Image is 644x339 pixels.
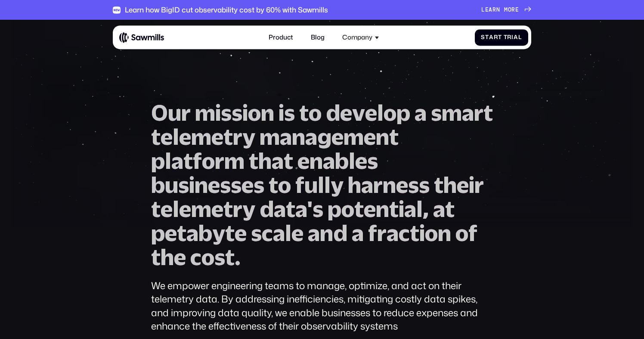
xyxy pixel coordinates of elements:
[241,173,254,197] span: e
[474,101,483,125] span: r
[331,125,344,149] span: e
[431,101,442,125] span: s
[368,221,377,245] span: f
[425,221,438,245] span: o
[151,173,165,197] span: b
[151,101,168,125] span: O
[349,149,355,173] span: l
[151,279,493,333] div: We empower engineering teams to manage, optimize, and act on their telemetry data. By addressing ...
[151,197,161,221] span: t
[190,245,201,269] span: c
[445,197,455,221] span: t
[198,221,212,245] span: b
[410,221,419,245] span: t
[485,34,489,41] span: t
[221,101,232,125] span: s
[365,101,377,125] span: e
[273,221,285,245] span: a
[174,245,186,269] span: e
[286,197,295,221] span: t
[373,173,383,197] span: r
[376,125,389,149] span: n
[416,197,423,221] span: l
[489,34,494,41] span: a
[242,101,248,125] span: i
[225,245,235,269] span: t
[278,173,291,197] span: o
[475,29,528,46] a: StartTrial
[341,197,354,221] span: o
[272,149,284,173] span: a
[354,197,364,221] span: t
[297,149,310,173] span: e
[269,173,278,197] span: t
[261,101,274,125] span: n
[151,221,165,245] span: p
[389,197,399,221] span: t
[434,173,443,197] span: t
[483,101,493,125] span: t
[258,149,272,173] span: h
[125,6,328,14] div: Learn how BigID cut observability cost by 60% with Sawmills
[308,221,320,245] span: a
[489,6,492,13] span: a
[304,173,318,197] span: u
[235,245,241,269] span: .
[212,221,225,245] span: y
[165,173,178,197] span: u
[242,197,255,221] span: y
[340,101,352,125] span: e
[215,149,224,173] span: r
[260,125,280,149] span: m
[364,197,376,221] span: e
[335,149,349,173] span: b
[191,197,211,221] span: m
[317,125,331,149] span: g
[469,173,474,197] span: i
[211,125,223,149] span: e
[214,245,225,269] span: s
[383,173,396,197] span: n
[468,221,477,245] span: f
[151,245,161,269] span: t
[151,125,161,149] span: t
[433,197,445,221] span: a
[367,149,378,173] span: s
[177,221,186,245] span: t
[457,173,469,197] span: e
[232,101,242,125] span: s
[496,6,500,13] span: n
[306,29,329,46] a: Blog
[328,197,341,221] span: p
[438,221,451,245] span: n
[310,149,323,173] span: n
[377,221,387,245] span: r
[249,149,258,173] span: t
[279,101,284,125] span: i
[201,245,214,269] span: o
[280,125,292,149] span: a
[389,125,399,149] span: t
[295,197,307,221] span: a
[195,101,215,125] span: m
[442,101,462,125] span: m
[284,101,295,125] span: s
[355,149,367,173] span: e
[225,221,235,245] span: t
[173,197,179,221] span: l
[481,6,531,13] a: Learnmore
[191,125,211,149] span: m
[295,173,304,197] span: f
[352,101,365,125] span: v
[208,173,220,197] span: e
[291,221,303,245] span: e
[481,6,485,13] span: L
[511,34,514,41] span: i
[254,173,264,197] span: s
[419,173,430,197] span: s
[507,34,511,41] span: r
[504,6,508,13] span: m
[515,6,519,13] span: e
[361,173,373,197] span: a
[344,125,364,149] span: m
